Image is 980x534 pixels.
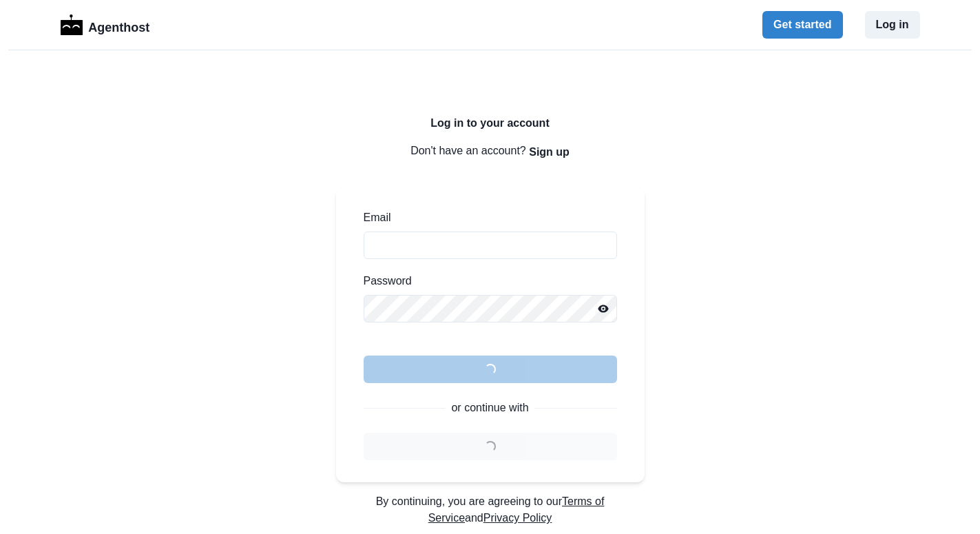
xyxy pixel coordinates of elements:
a: LogoAgenthost [61,13,150,37]
button: Get started [762,11,842,39]
label: Email [364,209,609,226]
button: Sign up [529,138,570,165]
a: Privacy Policy [483,512,552,524]
p: or continue with [451,400,528,416]
p: By continuing, you are agreeing to our and [336,493,645,526]
button: Reveal password [590,295,617,322]
button: Log in [865,11,920,39]
h2: Log in to your account [336,116,645,130]
label: Password [364,273,609,289]
p: Don't have an account? [336,138,645,165]
img: Logo [61,14,83,35]
p: Agenthost [88,13,149,37]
